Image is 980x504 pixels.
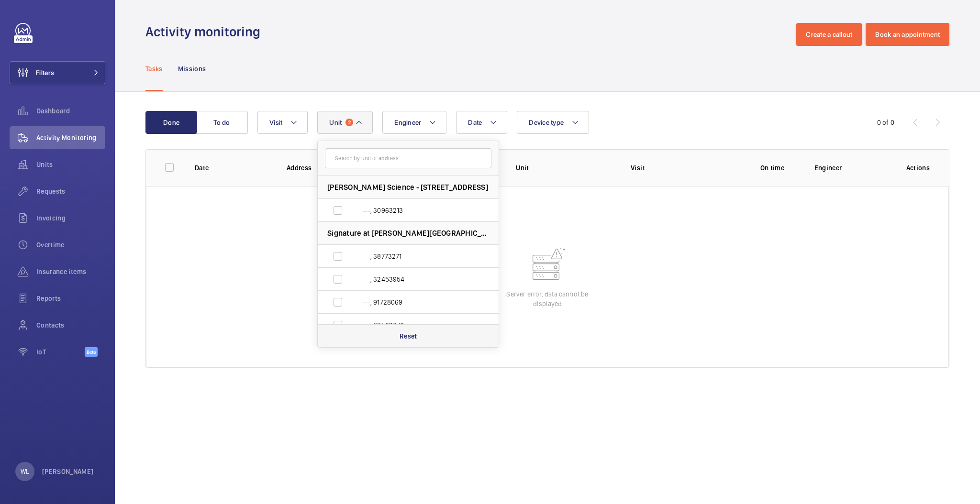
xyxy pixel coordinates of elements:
span: Insurance items [36,267,105,276]
span: Engineer [394,119,421,126]
button: Date [456,111,507,134]
p: Tasks [145,64,163,74]
h1: Activity monitoring [145,23,266,41]
span: Invoicing [36,213,105,223]
p: Engineer [814,163,891,173]
span: Filters [36,68,54,77]
span: Contacts [36,320,105,330]
button: Filters [10,61,105,84]
button: Book an appointment [866,23,949,46]
span: ---, 32453954 [363,274,474,284]
span: 2 [345,119,353,126]
p: WL [21,467,29,476]
span: ---, 38773271 [363,252,474,261]
span: [PERSON_NAME] Science - [STREET_ADDRESS] [327,182,488,192]
button: Device type [517,111,589,134]
p: Unit [516,163,615,173]
span: Signature at [PERSON_NAME][GEOGRAPHIC_DATA][STREET_ADDRESS][PERSON_NAME] [327,228,489,238]
p: [PERSON_NAME] [42,467,94,476]
span: Requests [36,186,105,196]
p: Missions [178,64,206,74]
button: To do [196,111,248,134]
span: Units [36,160,105,169]
button: Create a callout [796,23,862,46]
span: Visit [269,119,282,126]
span: Activity Monitoring [36,133,105,142]
p: Date [195,163,271,173]
span: Unit [329,119,342,126]
button: Unit2 [317,111,373,134]
button: Engineer [382,111,446,134]
p: Server error, data cannot be displayed [500,289,595,308]
span: IoT [36,347,85,357]
p: Reset [400,331,417,341]
span: Dashboard [36,106,105,116]
p: On time [746,163,799,173]
span: Overtime [36,240,105,250]
span: Date [468,119,482,126]
p: Visit [631,163,730,173]
p: Address [287,163,501,173]
div: 0 of 0 [877,118,894,127]
button: Visit [257,111,308,134]
span: ---, 91728069 [363,297,474,307]
span: ---, 88503676 [363,320,474,330]
input: Search by unit or address [325,148,491,168]
span: Beta [85,347,98,357]
span: Reports [36,294,105,303]
span: Device type [529,119,564,126]
button: Done [145,111,197,134]
span: ---, 30963213 [363,206,474,215]
p: Actions [906,163,930,173]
